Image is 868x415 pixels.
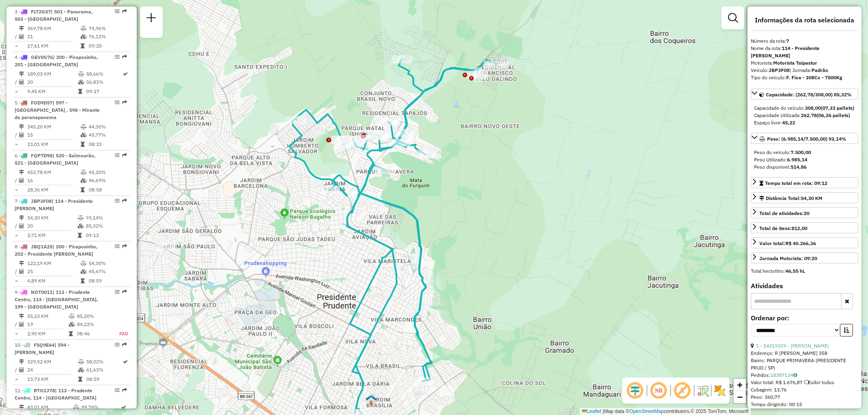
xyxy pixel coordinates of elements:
em: Rota exportada [122,198,127,203]
span: Cubagem: 13,76 [751,387,787,393]
i: Distância Total [19,124,24,129]
td: FAD [110,330,129,338]
strong: 262,78 [801,112,817,118]
a: Zoom out [734,391,746,403]
span: | Jornada: [789,67,828,73]
strong: 45,22 [782,120,795,126]
em: Rota exportada [122,342,127,347]
td: / [15,33,19,41]
i: Distância Total [19,405,24,410]
span: 5 - [15,100,100,120]
td: / [15,176,19,185]
td: 45,67% [88,267,127,276]
td: 55,15 KM [27,312,68,320]
span: | [603,408,604,414]
td: = [15,375,19,383]
i: Tempo total em rota [81,278,85,283]
img: Exibir/Ocultar setores [713,384,726,397]
strong: 812,00 [791,225,807,231]
strong: (07,33 pallets) [821,105,854,111]
div: Capacidade do veículo: [754,104,855,112]
td: 9,45 KM [27,87,78,96]
td: 19 [27,320,68,328]
i: Tempo total em rota [78,233,82,238]
i: Rota otimizada [121,405,126,410]
span: Exibir rótulo [673,381,692,400]
td: 56,83% [86,78,122,86]
i: Tempo total em rota [69,331,73,336]
div: Tipo do veículo: [751,74,858,81]
div: Peso: (6.985,14/7.500,00) 93,14% [751,146,858,174]
span: Ocultar NR [649,381,669,400]
em: Rota exportada [122,9,127,14]
strong: F. Fixa - 308Cx - 7500Kg [786,74,842,80]
td: 84,22% [77,320,110,328]
strong: 7 [786,38,789,44]
span: RTO2J78 [34,387,55,393]
i: Total de Atividades [19,269,24,274]
td: 2,71 KM [27,231,77,239]
em: Opções [115,388,120,393]
i: % de utilização do peso [81,124,87,129]
i: Rota otimizada [123,72,128,76]
i: % de utilização do peso [78,359,84,364]
span: 3 - [15,9,93,22]
td: 99,74% [81,403,119,411]
i: Total de Atividades [19,34,24,39]
span: Total de atividades: [759,210,809,216]
td: 4,89 KM [27,277,80,285]
span: Capacidade: (262,78/308,00) 85,32% [766,91,852,98]
i: % de utilização do peso [81,261,87,266]
span: GEV0G76 [31,54,53,60]
div: Atividade não roteirizada - SUPERMERCADO ESTRELA [155,243,175,251]
i: Distância Total [19,314,24,319]
i: % de utilização da cubagem [78,80,84,85]
div: Valor total: R$ 1.676,87 [751,379,858,386]
td: 369,78 KM [27,24,80,33]
td: 85,32% [85,222,127,230]
span: Peso: (6.985,14/7.500,00) 93,14% [767,136,846,142]
td: / [15,320,19,328]
td: 09:20 [88,42,127,50]
td: 25 [27,267,80,276]
i: % de utilização da cubagem [81,178,87,183]
div: Espaço livre: [754,119,855,126]
td: 43,01 KM [27,403,73,411]
span: 6 - [15,152,96,166]
td: 08:59 [86,375,122,383]
span: Peso: 360,77 [751,394,780,400]
i: % de utilização da cubagem [81,34,87,39]
a: Zoom in [734,379,746,391]
td: 74,96% [88,24,127,33]
i: Tempo total em rota [81,43,85,48]
div: Peso disponível: [754,163,855,171]
td: 329,52 KM [27,358,78,366]
a: OpenStreetMap [630,408,664,414]
i: % de utilização da cubagem [78,367,84,372]
i: Observações [793,373,797,378]
td: 453,78 KM [27,168,80,176]
span: JBP3F08 [31,198,52,204]
span: | 597 - [GEOGRAPHIC_DATA] , 598 - Mirante do paranapanema [15,100,100,120]
td: 17,61 KM [27,42,80,50]
div: Map data © contributors,© 2025 TomTom, Microsoft [580,408,751,415]
div: Distância Total: [759,195,822,202]
td: = [15,87,19,96]
td: 09:12 [85,231,127,239]
td: 54,30 KM [27,214,77,222]
td: 20 [27,78,78,86]
i: Distância Total [19,72,24,76]
span: JBQ1A25 [31,243,52,250]
div: Capacidade Utilizada: [754,112,855,119]
button: Ordem crescente [840,324,853,337]
strong: Motorista Taipastur [773,60,817,66]
td: 08:59 [88,277,127,285]
td: 58,02% [86,358,122,366]
span: − [737,392,743,402]
em: Opções [115,54,120,59]
i: % de utilização da cubagem [81,269,87,274]
i: Total de Atividades [19,224,24,228]
td: 08:46 [77,330,110,338]
a: Leaflet [582,408,601,414]
i: Distância Total [19,170,24,175]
